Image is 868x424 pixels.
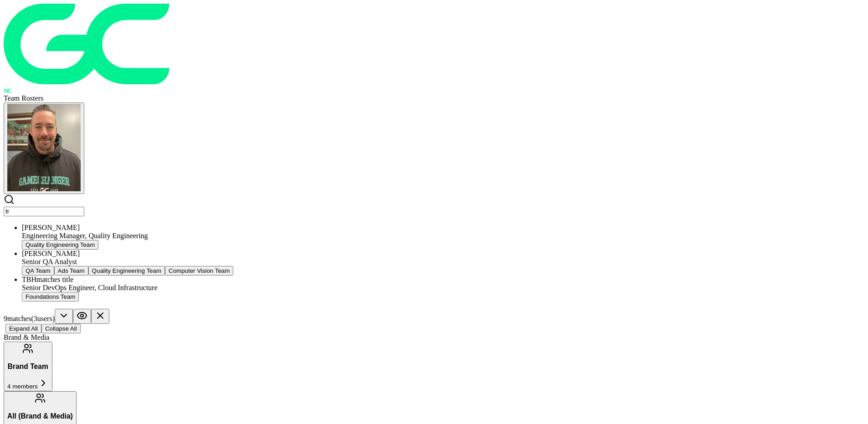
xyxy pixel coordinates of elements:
[7,383,38,390] span: 4 members
[88,266,165,276] button: Quality Engineering Team
[73,309,91,324] button: Hide teams without matches
[22,266,54,276] button: QA Team
[41,324,81,333] button: Collapse All
[4,333,49,341] span: Brand & Media
[5,324,41,333] button: Expand All
[54,266,88,276] button: Ads Team
[22,224,864,232] div: [PERSON_NAME]
[91,309,109,324] button: Clear search
[22,240,98,250] button: Quality Engineering Team
[7,412,73,420] h3: All (Brand & Media)
[36,276,73,283] span: matches title
[22,292,79,301] button: Foundations Team
[7,363,49,371] h3: Brand Team
[22,276,864,284] div: TBH
[165,266,233,276] button: Computer Vision Team
[4,94,43,102] span: Team Rosters
[4,207,84,216] input: Search by name, team, specialty, or title...
[22,284,864,292] div: Senior DevOps Engineer, Cloud Infrastructure
[22,258,864,266] div: Senior QA Analyst
[22,232,864,240] div: Engineering Manager, Quality Engineering
[22,250,864,258] div: [PERSON_NAME]
[4,315,55,322] span: 9 match es ( 3 user s )
[55,309,73,324] button: Scroll to next match
[4,342,52,391] button: Brand Team4 members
